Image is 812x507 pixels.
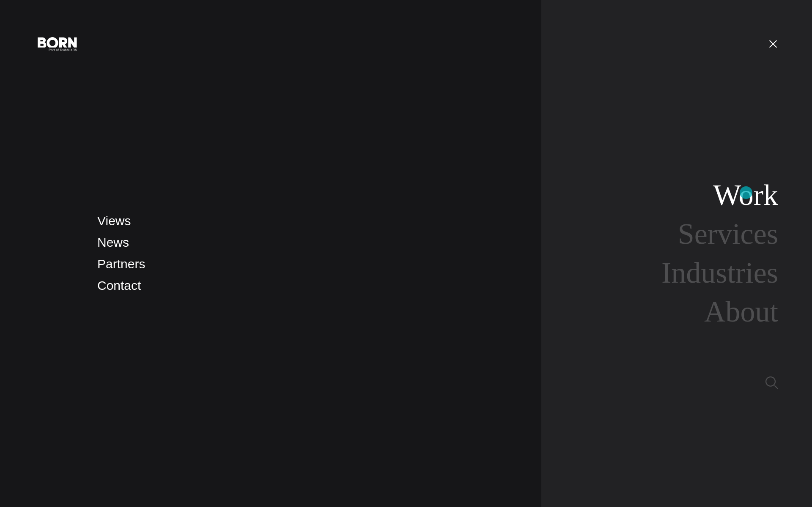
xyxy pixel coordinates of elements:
button: Open [763,35,783,52]
img: Search [765,376,778,389]
a: News [97,235,129,249]
a: Views [97,214,131,228]
a: Services [678,218,778,250]
a: Contact [97,278,141,292]
a: Partners [97,257,145,271]
a: Work [713,179,778,211]
a: Industries [661,256,778,289]
a: About [704,295,778,328]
